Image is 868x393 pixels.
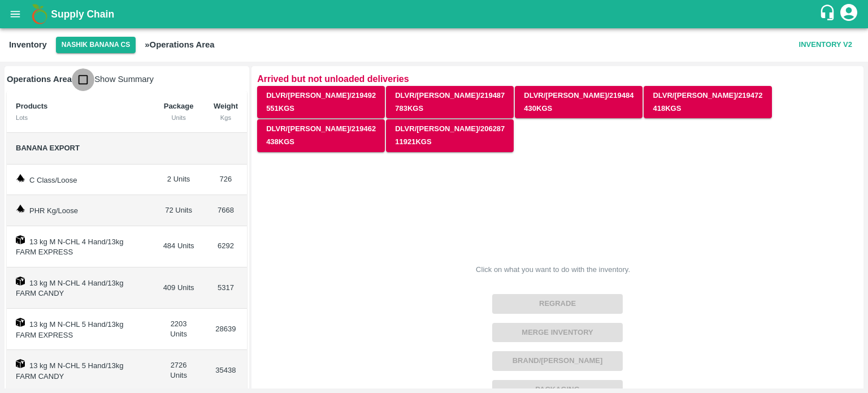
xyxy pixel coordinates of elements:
td: 13 kg M N-CHL 4 Hand/13kg FARM CANDY [7,267,153,309]
button: DLVR/[PERSON_NAME]/219487783Kgs [386,86,514,119]
button: open drawer [2,1,28,27]
b: » Operations Area [145,40,214,49]
button: DLVR/[PERSON_NAME]/219462438Kgs [257,119,385,152]
td: 13 kg M N-CHL 4 Hand/13kg FARM EXPRESS [7,226,153,267]
img: box [16,359,25,368]
div: Click on what you want to do with the inventory. [476,264,630,275]
b: Products [16,102,47,110]
a: Supply Chain [51,6,819,22]
td: C Class/Loose [7,165,153,196]
td: 35438 [205,350,247,391]
td: PHR Kg/Loose [7,195,153,226]
td: 484 Units [153,226,204,267]
button: DLVR/[PERSON_NAME]/219472418Kgs [644,86,771,119]
td: 726 [205,165,247,196]
td: 72 Units [153,195,204,226]
b: Weight [214,102,238,110]
div: Units [162,113,195,123]
button: DLVR/[PERSON_NAME]/20628711921Kgs [386,119,514,152]
button: Select DC [56,37,136,53]
img: box [16,318,25,327]
span: Banana Export [16,144,80,152]
td: 2726 Units [153,350,204,391]
div: Lots [16,113,144,123]
b: Supply Chain [51,8,114,20]
img: box [16,235,25,244]
img: box [16,277,25,286]
div: Kgs [214,113,238,123]
img: weight [16,204,25,213]
b: Package [164,102,194,110]
td: 13 kg M N-CHL 5 Hand/13kg FARM CANDY [7,350,153,391]
td: 6292 [205,226,247,267]
div: account of current user [839,2,859,26]
img: weight [16,174,25,183]
td: 2203 Units [153,309,204,350]
td: 13 kg M N-CHL 5 Hand/13kg FARM EXPRESS [7,309,153,350]
button: Inventory V2 [795,35,857,55]
td: 28639 [205,309,247,350]
td: 409 Units [153,267,204,309]
div: customer-support [819,4,839,24]
button: DLVR/[PERSON_NAME]/219484430Kgs [515,86,643,119]
button: DLVR/[PERSON_NAME]/219492551Kgs [257,86,385,119]
b: Inventory [9,40,47,49]
b: Operations Area [7,75,72,84]
span: Show Summary [72,75,154,84]
p: Arrived but not unloaded deliveries [257,72,858,86]
td: 5317 [205,267,247,309]
td: 7668 [205,195,247,226]
img: logo [28,3,51,25]
td: 2 Units [153,165,204,196]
